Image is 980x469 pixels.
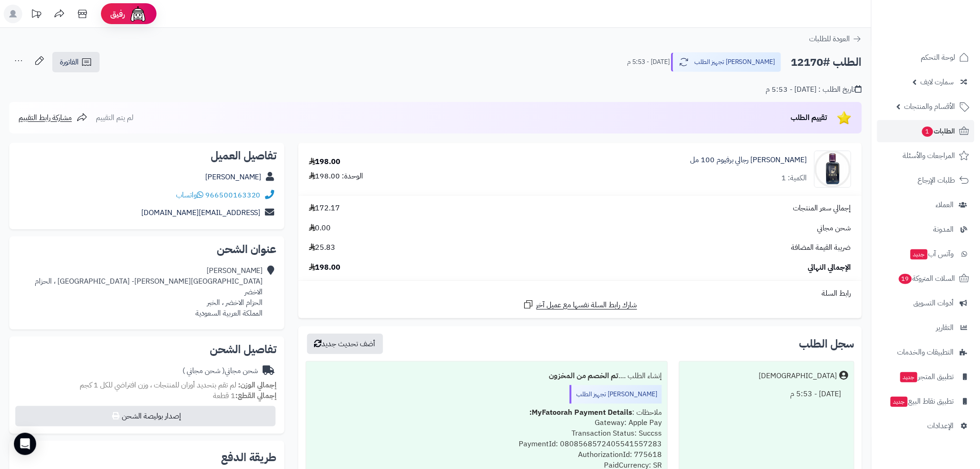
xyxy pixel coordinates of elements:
[238,380,277,391] strong: إجمالي الوزن:
[96,112,133,123] span: لم يتم التقييم
[793,203,851,214] span: إجمالي سعر المنتجات
[302,288,858,299] div: رابط السلة
[766,84,862,95] div: تاريخ الطلب : [DATE] - 5:53 م
[905,100,955,113] span: الأقسام والمنتجات
[898,346,954,359] span: التطبيقات والخدمات
[307,334,383,354] button: أضف تحديث جديد
[17,344,277,355] h2: تفاصيل الشحن
[213,390,277,401] small: 1 قطعة
[309,171,364,182] div: الوحدة: 198.00
[80,380,236,391] span: لم تقم بتحديد أوزان للمنتجات ، وزن افتراضي للكل 1 كجم
[877,120,974,142] a: الطلبات1
[627,57,670,67] small: [DATE] - 5:53 م
[877,415,974,437] a: الإعدادات
[877,390,974,412] a: تطبيق نقاط البيعجديد
[918,174,955,187] span: طلبات الإرجاع
[899,370,954,383] span: تطبيق المتجر
[759,371,837,381] div: [DEMOGRAPHIC_DATA]
[182,365,225,376] span: ( شحن مجاني )
[221,452,277,463] h2: طريقة الدفع
[815,151,851,188] img: 1674459571-4diUwMLftHyiPDXdNx5eu8Z3dbiNjMJVdOi0IN5c-90x90.jpg
[799,338,854,349] h3: سجل الطلب
[921,76,954,89] span: سمارت لايف
[235,390,277,401] strong: إجمالي القطع:
[309,223,331,234] span: 0.00
[921,125,955,138] span: الطلبات
[914,297,954,310] span: أدوات التسويق
[900,372,917,382] span: جديد
[877,292,974,314] a: أدوات التسويق
[15,406,276,426] button: إصدار بوليصة الشحن
[110,8,125,19] span: رفيق
[523,299,637,311] a: شارك رابط السلة نفسها مع عميل آخر
[808,262,851,273] span: الإجمالي النهائي
[205,190,261,201] a: 966500163320
[129,5,147,23] img: ai-face.png
[877,46,974,69] a: لوحة التحكم
[877,218,974,241] a: المدونة
[891,397,908,407] span: جديد
[877,267,974,290] a: السلات المتروكة19
[810,33,850,44] span: العودة للطلبات
[60,57,79,68] span: الفاتورة
[309,203,340,214] span: 172.17
[549,370,618,381] b: تم الخصم من المخزون
[877,366,974,388] a: تطبيق المتجرجديد
[928,419,954,432] span: الإعدادات
[898,272,955,285] span: السلات المتروكة
[176,190,203,201] a: واتساب
[877,341,974,363] a: التطبيقات والخدمات
[791,112,828,123] span: تقييم الطلب
[936,198,954,211] span: العملاء
[899,274,912,284] span: 19
[671,52,781,72] button: [PERSON_NAME] تجهيز الطلب
[690,155,807,165] a: [PERSON_NAME] رجالي برفيوم 100 مل
[910,247,954,260] span: وآتس آب
[14,433,36,455] div: Open Intercom Messenger
[309,262,341,273] span: 198.00
[25,5,48,25] a: تحديثات المنصة
[17,150,277,161] h2: تفاصيل العميل
[877,145,974,167] a: المراجعات والأسئلة
[877,169,974,191] a: طلبات الإرجاع
[911,249,928,260] span: جديد
[921,51,955,64] span: لوحة التحكم
[19,112,72,123] span: مشاركة رابط التقييم
[791,53,862,72] h2: الطلب #12170
[877,317,974,339] a: التقارير
[52,52,100,72] a: الفاتورة
[903,149,955,162] span: المراجعات والأسئلة
[17,266,263,318] div: [PERSON_NAME] [GEOGRAPHIC_DATA][PERSON_NAME]- [GEOGRAPHIC_DATA] ، الحزام الاخضر الحزام الاخضر ، ا...
[312,367,662,385] div: إنشاء الطلب ....
[309,242,336,253] span: 25.83
[309,157,341,167] div: 198.00
[685,385,848,403] div: [DATE] - 5:53 م
[19,112,88,123] a: مشاركة رابط التقييم
[141,207,261,218] a: [EMAIL_ADDRESS][DOMAIN_NAME]
[922,127,933,137] span: 1
[782,173,807,184] div: الكمية: 1
[877,243,974,265] a: وآتس آبجديد
[810,33,862,44] a: العودة للطلبات
[934,223,954,236] span: المدونة
[792,242,851,253] span: ضريبة القيمة المضافة
[936,321,954,334] span: التقارير
[536,300,637,311] span: شارك رابط السلة نفسها مع عميل آخر
[529,407,632,418] b: MyFatoorah Payment Details:
[890,395,954,408] span: تطبيق نقاط البيع
[17,244,277,255] h2: عنوان الشحن
[877,194,974,216] a: العملاء
[182,366,258,376] div: شحن مجاني
[570,385,662,404] div: [PERSON_NAME] تجهيز الطلب
[205,171,262,183] a: [PERSON_NAME]
[817,223,851,234] span: شحن مجاني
